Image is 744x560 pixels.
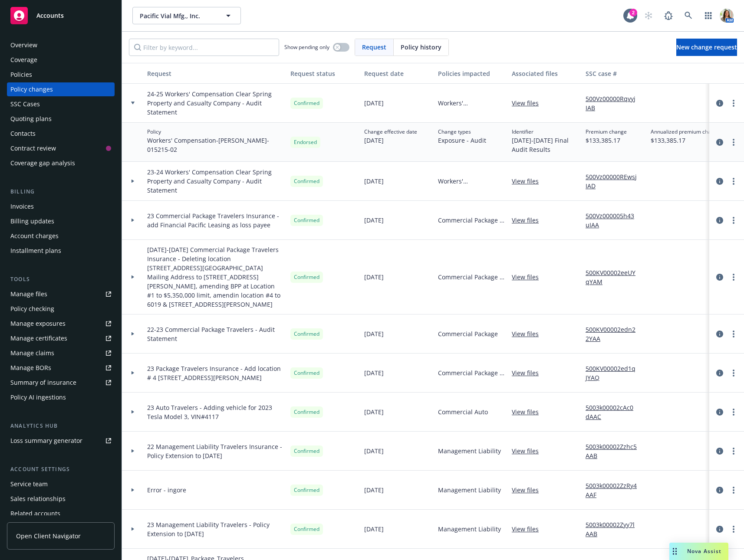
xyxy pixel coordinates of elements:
[287,63,361,84] button: Request status
[364,98,384,108] span: [DATE]
[438,446,501,455] span: Management Liability
[728,98,739,108] a: more
[10,492,66,506] div: Sales relationships
[122,510,144,549] div: Toggle Row Expanded
[10,346,54,360] div: Manage claims
[147,325,283,343] span: 22-23 Commercial Package Travelers - Audit Statement
[7,465,115,474] div: Account settings
[10,112,52,126] div: Quoting plans
[7,97,115,111] a: SSC Cases
[147,167,283,195] span: 23-24 Workers' Compensation Clear Spring Property and Casualty Company - Audit Statement
[7,3,115,28] a: Accounts
[586,69,644,78] div: SSC case #
[147,69,283,78] div: Request
[10,53,37,67] div: Coverage
[7,275,115,284] div: Tools
[728,272,739,282] a: more
[512,98,546,108] a: View files
[7,390,115,404] a: Policy AI ingestions
[586,364,644,382] a: 500KV00002ed1qJYAQ
[147,485,186,495] span: Error - ingore
[10,507,60,521] div: Related accounts
[122,240,144,314] div: Toggle Row Expanded
[294,486,319,494] span: Confirmed
[147,245,283,309] span: [DATE]-[DATE] Commercial Package Travelers Insurance - Deleting location [STREET_ADDRESS][GEOGRAP...
[284,43,329,51] span: Show pending only
[586,481,644,499] a: 5003k00002ZzRy4AAF
[294,273,319,281] span: Confirmed
[7,82,115,96] a: Policy changes
[7,38,115,52] a: Overview
[7,302,115,316] a: Policy checking
[680,7,697,24] a: Search
[512,272,546,282] a: View files
[512,177,546,186] a: View files
[676,43,737,51] span: New change request
[10,244,61,258] div: Installment plans
[438,329,498,338] span: Commercial Package
[714,176,725,187] a: circleInformation
[651,136,720,145] span: $133,385.17
[676,39,737,56] a: New change request
[714,524,725,534] a: circleInformation
[586,442,644,460] a: 5003k00002Zzhc5AAB
[132,7,241,24] button: Pacific Vial Mfg., Inc.
[364,407,384,416] span: [DATE]
[7,317,115,331] a: Manage exposures
[714,329,725,339] a: circleInformation
[10,97,40,111] div: SSC Cases
[438,524,501,534] span: Management Liability
[669,543,680,560] div: Drag to move
[364,485,384,495] span: [DATE]
[122,393,144,432] div: Toggle Row Expanded
[586,136,627,145] span: $133,385.17
[122,201,144,240] div: Toggle Row Expanded
[36,12,64,19] span: Accounts
[122,84,144,123] div: Toggle Row Expanded
[364,368,384,377] span: [DATE]
[147,211,283,229] span: 23 Commercial Package Travelers Insurance - add Financial Pacific Leasing as loss payee
[147,89,283,117] span: 24-25 Workers' Compensation Clear Spring Property and Casualty Company - Audit Statement
[144,63,287,84] button: Request
[512,485,546,495] a: View files
[586,268,644,286] a: 500KV00002eeUYqYAM
[7,68,115,82] a: Policies
[438,136,486,145] span: Exposure - Audit
[512,329,546,338] a: View files
[512,407,546,416] a: View files
[586,325,644,343] a: 500KV00002edn22YAA
[7,53,115,67] a: Coverage
[438,368,505,377] span: Commercial Package - Pacific Vial Manufacturing, Inc.
[147,136,283,154] span: Workers' Compensation - [PERSON_NAME]- 015215-02
[294,99,319,107] span: Confirmed
[10,229,59,243] div: Account charges
[7,422,115,430] div: Analytics hub
[122,432,144,471] div: Toggle Row Expanded
[7,112,115,126] a: Quoting plans
[147,403,283,421] span: 23 Auto Travelers - Adding vehicle for 2023 Tesla Model 3, VIN#4117
[10,287,47,301] div: Manage files
[140,11,215,20] span: Pacific Vial Mfg., Inc.
[294,330,319,338] span: Confirmed
[728,446,739,456] a: more
[294,408,319,416] span: Confirmed
[147,128,283,136] span: Policy
[728,329,739,339] a: more
[512,69,579,78] div: Associated files
[122,314,144,354] div: Toggle Row Expanded
[438,98,505,108] span: Workers' Compensation
[512,524,546,534] a: View files
[10,38,37,52] div: Overview
[147,442,283,460] span: 22 Management Liability Travelers Insurance - Policy Extension to [DATE]
[129,39,279,56] input: Filter by keyword...
[586,520,644,538] a: 5003k00002Zyy7lAAB
[728,176,739,187] a: more
[10,376,76,390] div: Summary of insurance
[10,141,56,155] div: Contract review
[122,471,144,510] div: Toggle Row Expanded
[728,368,739,378] a: more
[364,177,384,186] span: [DATE]
[10,361,51,375] div: Manage BORs
[586,403,644,421] a: 5003k00002cAc0dAAC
